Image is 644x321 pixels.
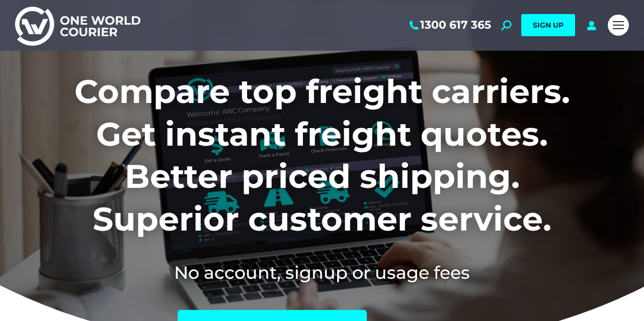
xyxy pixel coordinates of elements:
[533,21,563,30] span: SIGN UP
[608,15,629,36] a: Mobile menu icon
[15,70,629,240] h1: Compare top freight carriers. Get instant freight quotes. Better priced shipping. Superior custom...
[15,260,629,285] h2: No account, signup or usage fees
[521,14,575,36] a: SIGN UP
[408,19,491,32] a: 1300 617 365
[15,5,140,46] img: One World Courier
